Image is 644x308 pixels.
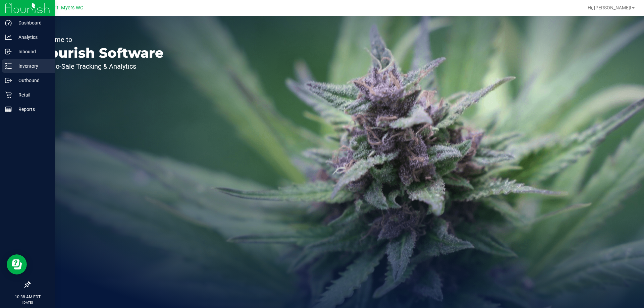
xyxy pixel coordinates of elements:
[3,300,52,305] p: [DATE]
[5,77,12,84] inline-svg: Outbound
[5,34,12,41] inline-svg: Analytics
[3,294,52,300] p: 10:38 AM EDT
[54,5,83,11] span: Ft. Myers WC
[5,106,12,113] inline-svg: Reports
[588,5,631,10] span: Hi, [PERSON_NAME]!
[12,33,52,41] p: Analytics
[5,48,12,55] inline-svg: Inbound
[12,19,52,27] p: Dashboard
[12,91,52,99] p: Retail
[5,19,12,26] inline-svg: Dashboard
[5,63,12,69] inline-svg: Inventory
[5,91,12,98] inline-svg: Retail
[12,105,52,113] p: Reports
[36,36,164,43] p: Welcome to
[7,254,27,274] iframe: Resource center
[12,76,52,84] p: Outbound
[36,63,164,70] p: Seed-to-Sale Tracking & Analytics
[12,48,52,56] p: Inbound
[36,46,164,60] p: Flourish Software
[12,62,52,70] p: Inventory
